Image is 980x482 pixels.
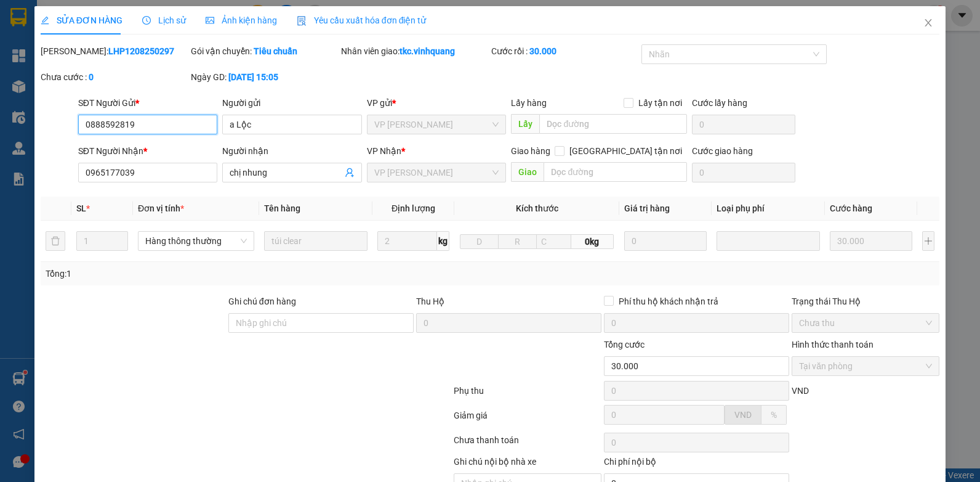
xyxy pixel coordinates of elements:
[374,115,499,134] span: VP LÊ HỒNG PHONG
[367,146,401,156] span: VP Nhận
[345,168,355,178] span: user-add
[228,296,296,306] label: Ghi chú đơn hàng
[254,46,297,56] b: Tiêu chuẩn
[539,114,686,134] input: Dọc đường
[142,15,186,25] span: Lịch sử
[206,16,214,25] span: picture
[922,231,934,251] button: plus
[544,162,686,182] input: Dọc đường
[624,231,707,251] input: 0
[416,296,444,306] span: Thu Hộ
[191,44,339,58] div: Gói vận chuyển:
[78,96,218,110] div: SĐT Người Gửi
[604,455,789,473] div: Chi phí nội bộ
[604,340,645,349] span: Tổng cước
[536,234,571,249] input: C
[692,98,747,108] label: Cước lấy hàng
[138,203,184,213] span: Đơn vị tính
[511,98,547,108] span: Lấy hàng
[46,231,65,251] button: delete
[41,44,188,58] div: [PERSON_NAME]:
[771,410,777,420] span: %
[228,72,278,82] b: [DATE] 15:05
[792,295,939,308] div: Trạng thái Thu Hộ
[142,16,151,25] span: clock-circle
[830,203,872,213] span: Cước hàng
[46,267,379,280] div: Tổng: 1
[923,18,933,28] span: close
[624,203,670,213] span: Giá trị hàng
[692,115,795,134] input: Cước lấy hàng
[692,163,795,182] input: Cước giao hàng
[460,234,499,249] input: D
[498,234,537,249] input: R
[792,386,809,396] span: VND
[41,16,49,25] span: edit
[830,231,912,251] input: 0
[400,46,455,56] b: tkc.vinhquang
[491,44,639,58] div: Cước rồi :
[911,6,946,41] button: Close
[799,314,932,332] span: Chưa thu
[792,340,874,349] label: Hình thức thanh toán
[108,46,174,56] b: LHP1208250297
[297,16,307,26] img: icon
[145,232,247,250] span: Hàng thông thường
[511,162,544,182] span: Giao
[228,313,414,333] input: Ghi chú đơn hàng
[452,384,603,406] div: Phụ thu
[264,231,367,251] input: VD: Bàn, Ghế
[437,231,449,251] span: kg
[76,203,86,213] span: SL
[89,72,94,82] b: 0
[529,46,556,56] b: 30.000
[392,203,435,213] span: Định lượng
[516,203,558,213] span: Kích thước
[264,203,300,213] span: Tên hàng
[452,433,603,455] div: Chưa thanh toán
[191,70,339,84] div: Ngày GD:
[374,163,499,182] span: VP Trần Khát Chân
[222,144,362,158] div: Người nhận
[454,455,601,473] div: Ghi chú nội bộ nhà xe
[78,144,218,158] div: SĐT Người Nhận
[712,197,825,221] th: Loại phụ phí
[222,96,362,110] div: Người gửi
[799,357,932,375] span: Tại văn phòng
[297,15,427,25] span: Yêu cầu xuất hóa đơn điện tử
[367,96,507,110] div: VP gửi
[571,234,614,249] span: 0kg
[614,295,723,308] span: Phí thu hộ khách nhận trả
[564,144,687,158] span: [GEOGRAPHIC_DATA] tận nơi
[41,70,188,84] div: Chưa cước :
[511,114,539,134] span: Lấy
[341,44,489,58] div: Nhân viên giao:
[41,15,122,25] span: SỬA ĐƠN HÀNG
[511,146,550,156] span: Giao hàng
[692,146,753,156] label: Cước giao hàng
[452,409,603,430] div: Giảm giá
[734,410,752,420] span: VND
[206,15,277,25] span: Ảnh kiện hàng
[633,96,687,110] span: Lấy tận nơi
